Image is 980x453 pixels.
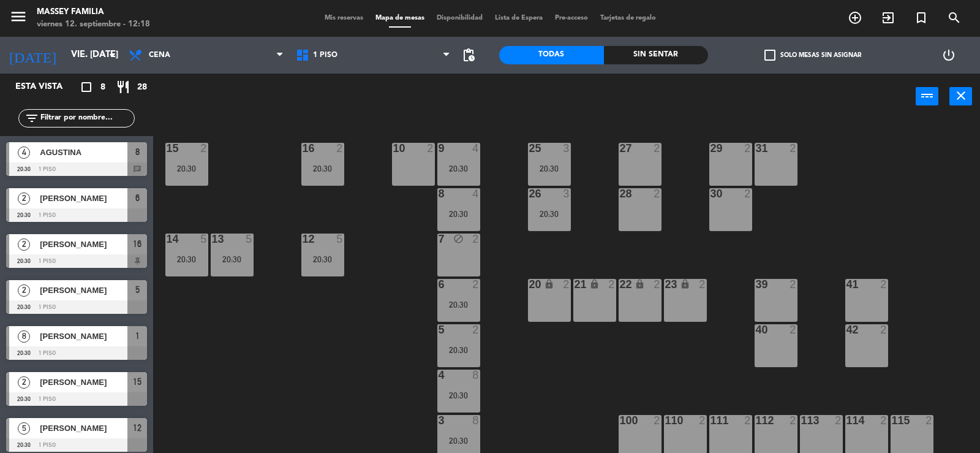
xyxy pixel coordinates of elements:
[369,15,431,21] span: Mapa de mesas
[113,76,149,86] span: cashback
[756,143,756,154] div: 31
[18,147,30,159] span: 4
[549,15,594,21] span: Pre-acceso
[880,279,888,290] div: 2
[18,238,30,251] span: 2
[472,188,480,199] div: 4
[529,188,530,199] div: 26
[528,164,571,173] div: 20:30
[5,79,47,88] span: Ver ahorros
[941,48,956,63] i: power_settings_new
[135,329,140,343] span: 1
[437,300,480,309] div: 20:30
[594,15,662,21] span: Tarjetas de regalo
[427,143,434,154] div: 2
[499,46,604,64] div: Todas
[40,238,127,251] span: [PERSON_NAME]
[620,415,620,426] div: 100
[604,46,709,64] div: Sin sentar
[439,279,439,290] div: 6
[529,143,530,154] div: 25
[79,80,94,94] i: crop_square
[654,188,661,199] div: 2
[790,324,797,335] div: 2
[563,188,570,199] div: 3
[301,255,344,264] div: 20:30
[5,99,66,108] span: Regístrate ahora
[846,415,847,426] div: 114
[620,279,620,290] div: 22
[764,50,775,61] span: check_box_outline_blank
[39,112,134,125] input: Filtrar por nombre...
[133,237,141,251] span: 16
[790,279,797,290] div: 2
[744,415,752,426] div: 2
[699,415,706,426] div: 2
[439,415,439,426] div: 3
[472,370,480,381] div: 8
[439,370,439,381] div: 4
[846,279,847,290] div: 41
[744,188,752,199] div: 2
[301,164,344,173] div: 20:30
[453,234,464,244] i: block
[563,279,570,290] div: 2
[790,143,797,154] div: 2
[654,143,661,154] div: 2
[5,180,36,189] img: Apple
[589,279,600,289] i: lock
[608,279,616,290] div: 2
[165,255,208,264] div: 20:30
[40,146,127,159] span: AGUSTINA
[18,192,30,205] span: 2
[756,324,756,335] div: 40
[654,415,661,426] div: 2
[313,51,337,59] span: 1 PISO
[472,415,480,426] div: 8
[439,234,439,245] div: 7
[100,80,105,94] span: 8
[211,255,254,264] div: 20:30
[925,415,933,426] div: 2
[461,48,476,63] span: pending_actions
[529,279,530,290] div: 20
[575,279,575,290] div: 21
[303,234,303,245] div: 12
[116,80,130,94] i: restaurant
[40,330,127,343] span: [PERSON_NAME]
[654,279,661,290] div: 2
[437,210,480,218] div: 20:30
[18,330,30,343] span: 8
[947,10,962,25] i: search
[37,18,150,31] div: viernes 12. septiembre - 12:18
[40,422,127,435] span: [PERSON_NAME]
[6,80,88,94] div: Esta vista
[135,145,140,159] span: 8
[699,279,706,290] div: 2
[437,164,480,173] div: 20:30
[710,188,711,199] div: 30
[135,283,140,297] span: 5
[756,279,756,290] div: 39
[212,234,213,245] div: 13
[149,51,170,59] span: Cena
[137,80,147,94] span: 28
[303,143,303,154] div: 16
[200,143,208,154] div: 2
[916,87,938,105] button: power_input
[135,191,140,205] span: 6
[133,375,141,389] span: 15
[36,180,111,189] span: Regístrate con Apple
[34,356,61,367] img: logo
[710,143,711,154] div: 29
[24,111,39,126] i: filter_list
[528,210,571,218] div: 20:30
[437,391,480,400] div: 20:30
[563,143,570,154] div: 3
[848,10,862,25] i: add_circle_outline
[635,279,645,289] i: lock
[41,139,123,148] span: Regístrate con Google
[5,120,66,129] span: Regístrate ahora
